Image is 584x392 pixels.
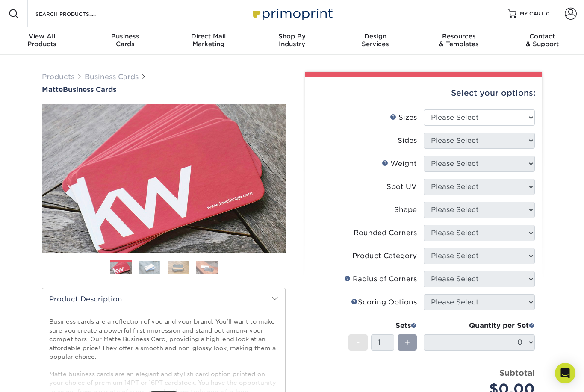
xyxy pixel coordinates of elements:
div: Radius of Corners [344,274,417,284]
span: MY CART [520,10,544,18]
div: Quantity per Set [424,321,535,331]
div: & Templates [417,32,501,48]
span: Business [83,32,167,40]
strong: Subtotal [499,368,535,377]
div: Shape [394,205,417,215]
a: DesignServices [334,27,417,55]
span: Shop By [250,32,333,40]
a: Business Cards [85,73,139,81]
div: Sizes [390,112,417,123]
a: Contact& Support [501,27,584,55]
span: Contact [501,32,584,40]
img: Business Cards 03 [168,261,189,274]
a: Products [42,73,74,81]
span: Matte [42,85,63,94]
h2: Product Description [42,288,285,310]
h1: Business Cards [42,85,286,94]
div: Product Category [352,251,417,261]
div: Sides [398,136,417,146]
div: Select your options: [312,77,535,109]
div: Spot UV [386,182,417,192]
input: SEARCH PRODUCTS..... [35,9,118,19]
img: Business Cards 04 [196,261,218,274]
div: Marketing [167,32,250,48]
span: Resources [417,32,501,40]
img: Business Cards 01 [110,257,132,279]
div: Weight [382,159,417,169]
div: & Support [501,32,584,48]
div: Scoring Options [351,297,417,307]
span: Direct Mail [167,32,250,40]
span: + [404,336,410,349]
div: Rounded Corners [354,228,417,238]
a: Direct MailMarketing [167,27,250,55]
span: Design [334,32,417,40]
div: Cards [83,32,167,48]
span: 0 [546,11,550,17]
img: Business Cards 02 [139,261,160,274]
a: MatteBusiness Cards [42,85,286,94]
div: Services [334,32,417,48]
div: Open Intercom Messenger [555,363,575,383]
div: Sets [348,321,417,331]
a: Resources& Templates [417,27,501,55]
img: Matte 01 [42,57,286,301]
a: Shop ByIndustry [250,27,333,55]
img: Primoprint [249,4,335,23]
div: Industry [250,32,333,48]
span: - [356,336,360,349]
a: BusinessCards [83,27,167,55]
